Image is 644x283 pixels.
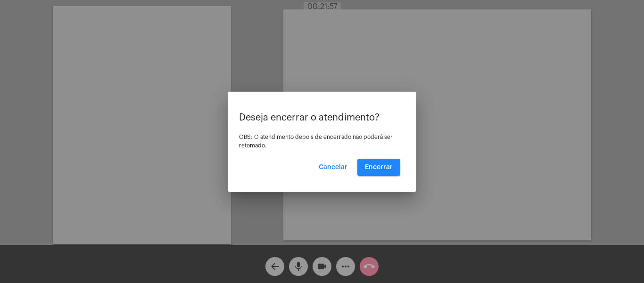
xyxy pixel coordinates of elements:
[239,134,393,148] span: OBS: O atendimento depois de encerrado não poderá ser retomado.
[357,159,400,176] button: Encerrar
[319,164,347,171] span: Cancelar
[239,112,405,123] p: Deseja encerrar o atendimento?
[311,159,355,176] button: Cancelar
[365,164,393,171] span: Encerrar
